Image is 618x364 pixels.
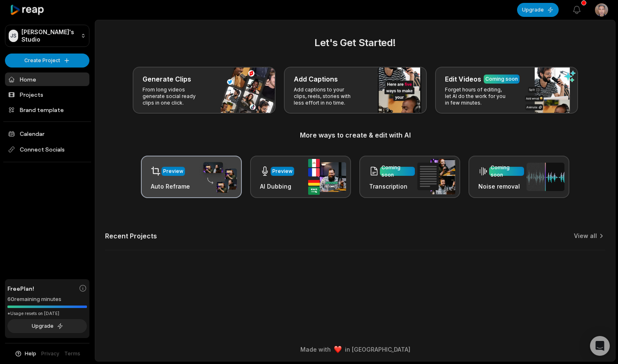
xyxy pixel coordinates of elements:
[5,103,89,117] a: Brand template
[25,350,36,357] span: Help
[294,74,338,84] h3: Add Captions
[143,74,191,84] h3: Generate Clips
[445,74,481,84] h3: Edit Videos
[7,284,34,293] span: Free Plan!
[308,159,346,195] img: ai_dubbing.png
[527,163,564,191] img: noise_removal.png
[491,164,522,179] div: Coming soon
[5,127,89,140] a: Calendar
[163,168,183,175] div: Preview
[478,182,524,191] h3: Noise removal
[14,350,36,357] button: Help
[7,295,87,303] div: 60 remaining minutes
[5,72,89,86] a: Home
[41,350,59,357] a: Privacy
[105,130,605,140] h3: More ways to create & edit with AI
[105,35,605,50] h2: Let's Get Started!
[5,88,89,101] a: Projects
[199,161,237,193] img: auto_reframe.png
[445,86,509,106] p: Forget hours of editing, let AI do the work for you in few minutes.
[517,3,559,17] button: Upgrade
[590,336,610,356] div: Open Intercom Messenger
[143,86,206,106] p: From long videos generate social ready clips in one click.
[369,182,415,191] h3: Transcription
[103,345,608,354] div: Made with in [GEOGRAPHIC_DATA]
[7,310,87,317] div: *Usage resets on [DATE]
[382,164,413,179] div: Coming soon
[151,182,190,191] h3: Auto Reframe
[9,30,18,42] div: JS
[485,75,518,83] div: Coming soon
[260,182,294,191] h3: AI Dubbing
[294,86,358,106] p: Add captions to your clips, reels, stories with less effort in no time.
[574,232,597,240] a: View all
[105,232,157,240] h2: Recent Projects
[21,28,77,43] p: [PERSON_NAME]'s Studio
[7,319,87,333] button: Upgrade
[334,346,342,353] img: heart emoji
[417,159,455,194] img: transcription.png
[5,142,89,157] span: Connect Socials
[64,350,80,357] a: Terms
[272,168,293,175] div: Preview
[5,54,89,68] button: Create Project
